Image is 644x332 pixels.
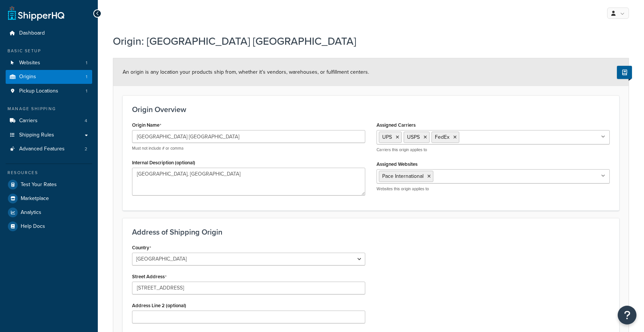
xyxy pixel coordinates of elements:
label: Origin Name [132,122,161,128]
span: Shipping Rules [19,132,54,138]
span: Websites [19,60,40,66]
div: Manage Shipping [6,106,92,112]
p: Carriers this origin applies to [377,147,610,153]
li: Websites [6,56,92,70]
span: An origin is any location your products ship from, whether it’s vendors, warehouses, or fulfillme... [123,68,369,76]
a: Analytics [6,206,92,219]
label: Assigned Carriers [377,122,416,128]
a: Marketplace [6,192,92,205]
span: Help Docs [21,223,45,230]
p: Must not include # or comma [132,146,365,151]
span: Pace International [382,172,424,180]
div: Resources [6,170,92,176]
a: Carriers4 [6,114,92,128]
span: Analytics [21,209,41,216]
p: Websites this origin applies to [377,186,610,192]
span: 2 [85,146,87,152]
a: Help Docs [6,220,92,233]
a: Advanced Features2 [6,142,92,156]
label: Street Address [132,274,167,280]
li: Pickup Locations [6,84,92,98]
span: Carriers [19,118,38,124]
a: Test Your Rates [6,178,92,191]
a: Shipping Rules [6,128,92,142]
span: Dashboard [19,30,45,36]
label: Internal Description (optional) [132,160,195,165]
a: Websites1 [6,56,92,70]
li: Advanced Features [6,142,92,156]
li: Carriers [6,114,92,128]
h1: Origin: [GEOGRAPHIC_DATA] [GEOGRAPHIC_DATA] [113,34,620,49]
span: 1 [86,74,87,80]
div: Basic Setup [6,48,92,54]
span: 1 [86,88,87,94]
label: Address Line 2 (optional) [132,303,186,308]
h3: Origin Overview [132,105,610,114]
span: 1 [86,60,87,66]
span: Origins [19,74,36,80]
label: Country [132,245,151,251]
span: USPS [407,133,420,141]
label: Assigned Websites [377,161,418,167]
span: FedEx [435,133,450,141]
span: UPS [382,133,392,141]
button: Show Help Docs [617,66,632,79]
button: Open Resource Center [618,306,636,324]
span: Marketplace [21,196,49,202]
a: Origins1 [6,70,92,84]
h3: Address of Shipping Origin [132,228,610,236]
li: Origins [6,70,92,84]
span: Pickup Locations [19,88,58,94]
span: Test Your Rates [21,182,57,188]
textarea: [GEOGRAPHIC_DATA], [GEOGRAPHIC_DATA] [132,168,365,196]
a: Pickup Locations1 [6,84,92,98]
span: 4 [85,118,87,124]
span: Advanced Features [19,146,65,152]
a: Dashboard [6,26,92,40]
